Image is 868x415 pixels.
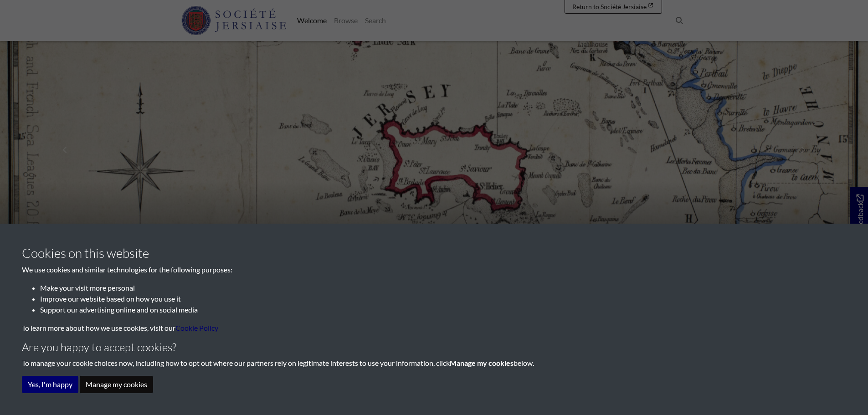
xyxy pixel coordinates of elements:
button: Manage my cookies [80,376,153,393]
h3: Cookies on this website [22,246,846,261]
strong: Manage my cookies [450,359,514,367]
li: Support our advertising online and on social media [40,304,846,315]
button: Yes, I'm happy [22,376,78,393]
a: learn more about cookies [175,323,218,332]
p: To learn more about how we use cookies, visit our [22,323,846,333]
li: Improve our website based on how you use it [40,293,846,304]
li: Make your visit more personal [40,282,846,293]
h4: Are you happy to accept cookies? [22,341,846,354]
p: To manage your cookie choices now, including how to opt out where our partners rely on legitimate... [22,358,846,369]
p: We use cookies and similar technologies for the following purposes: [22,264,846,275]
